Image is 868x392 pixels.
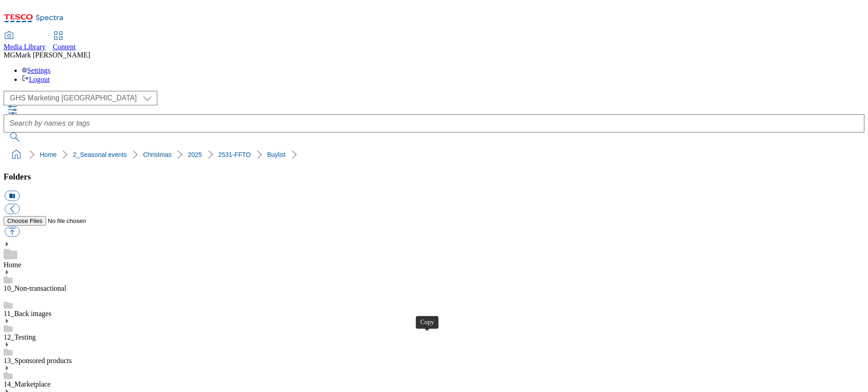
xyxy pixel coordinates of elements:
a: Settings [22,66,51,74]
span: Media Library [4,43,46,51]
a: Media Library [4,32,46,51]
a: 13_Sponsored products [4,357,72,364]
a: home [9,147,24,162]
a: Home [40,151,57,158]
span: MG [4,51,15,59]
span: Mark [PERSON_NAME] [15,51,90,59]
nav: breadcrumb [4,146,864,163]
a: 2_Seasonal events [73,151,127,158]
a: Buylist [267,151,286,158]
a: 2531-FFTO [218,151,251,158]
a: 2025 [188,151,202,158]
a: 14_Marketplace [4,380,51,388]
h3: Folders [4,172,864,182]
input: Search by names or tags [4,114,864,132]
a: Christmas [143,151,171,158]
a: 12_Testing [4,333,36,341]
a: Content [53,32,76,51]
span: Content [53,43,76,51]
a: Logout [22,76,50,83]
a: 10_Non-transactional [4,284,66,292]
a: 11_Back images [4,310,52,317]
a: Home [4,261,21,269]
